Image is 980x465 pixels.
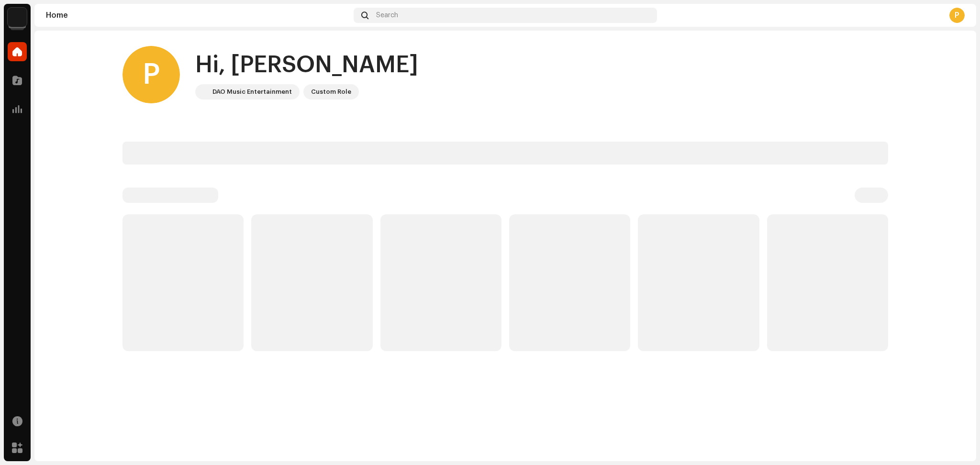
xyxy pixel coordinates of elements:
div: Home [46,11,350,19]
img: 76e35660-c1c7-4f61-ac9e-76e2af66a330 [197,86,209,98]
div: Custom Role [311,86,351,98]
div: DAO Music Entertainment [212,86,292,98]
div: P [949,8,965,23]
img: 76e35660-c1c7-4f61-ac9e-76e2af66a330 [8,8,27,27]
div: Hi, [PERSON_NAME] [195,50,418,80]
div: P [122,46,180,103]
span: Search [376,11,398,19]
